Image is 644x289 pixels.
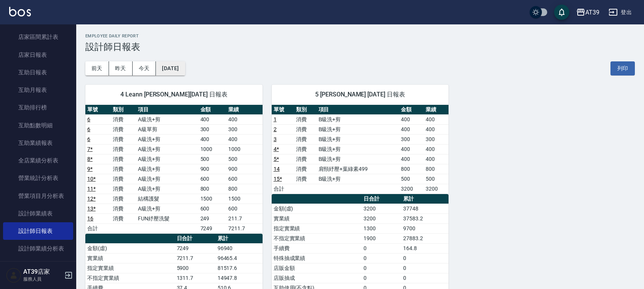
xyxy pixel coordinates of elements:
[272,204,362,214] td: 金額(虛)
[199,214,227,223] td: 249
[272,253,362,263] td: 特殊抽成業績
[424,114,449,124] td: 400
[3,152,73,169] a: 全店業績分析表
[136,144,198,154] td: A級洗+剪
[199,134,227,144] td: 400
[136,204,198,214] td: A級洗+剪
[399,164,424,174] td: 800
[401,194,449,204] th: 累計
[317,114,399,124] td: B級洗+剪
[111,194,136,204] td: 消費
[399,144,424,154] td: 400
[199,105,227,115] th: 金額
[272,263,362,273] td: 店販金額
[199,154,227,164] td: 500
[23,268,62,276] h5: AT39店家
[362,204,401,214] td: 3200
[3,99,73,116] a: 互助排行榜
[272,184,294,194] td: 合計
[424,174,449,184] td: 500
[111,114,136,124] td: 消費
[294,164,317,174] td: 消費
[272,105,449,194] table: a dense table
[281,91,440,98] span: 5 [PERSON_NAME] [DATE] 日報表
[111,134,136,144] td: 消費
[216,243,263,253] td: 96940
[111,204,136,214] td: 消費
[136,174,198,184] td: A級洗+剪
[399,134,424,144] td: 300
[216,273,263,283] td: 14947.8
[85,34,635,39] h2: Employee Daily Report
[573,5,602,20] button: AT39
[3,28,73,46] a: 店家區間累計表
[272,214,362,223] td: 實業績
[362,263,401,273] td: 0
[317,105,399,115] th: 項目
[610,61,635,75] button: 列印
[87,116,90,122] a: 6
[272,105,294,115] th: 單號
[199,204,227,214] td: 600
[199,164,227,174] td: 900
[85,42,635,52] h3: 設計師日報表
[87,136,90,142] a: 6
[216,263,263,273] td: 81517.6
[362,273,401,283] td: 0
[136,154,198,164] td: A級洗+剪
[585,8,599,17] div: AT39
[401,223,449,233] td: 9700
[401,253,449,263] td: 0
[399,184,424,194] td: 3200
[274,136,277,142] a: 3
[175,234,216,244] th: 日合計
[111,105,136,115] th: 類別
[274,166,280,172] a: 14
[3,64,73,81] a: 互助日報表
[401,214,449,223] td: 37583.2
[109,61,133,75] button: 昨天
[85,105,111,115] th: 單號
[317,144,399,154] td: B級洗+剪
[401,273,449,283] td: 0
[111,164,136,174] td: 消費
[362,243,401,253] td: 0
[294,134,317,144] td: 消費
[226,105,263,115] th: 業績
[85,273,175,283] td: 不指定實業績
[399,154,424,164] td: 400
[87,126,90,132] a: 6
[85,105,263,234] table: a dense table
[95,91,253,98] span: 4 Leann [PERSON_NAME][DATE] 日報表
[401,233,449,243] td: 27883.2
[175,243,216,253] td: 7249
[216,253,263,263] td: 96465.4
[362,194,401,204] th: 日合計
[87,215,93,222] a: 16
[362,253,401,263] td: 0
[424,184,449,194] td: 3200
[199,114,227,124] td: 400
[199,223,227,233] td: 7249
[226,204,263,214] td: 600
[294,144,317,154] td: 消費
[85,243,175,253] td: 金額(虛)
[199,124,227,134] td: 300
[3,46,73,64] a: 店家日報表
[3,169,73,187] a: 營業統計分析表
[111,174,136,184] td: 消費
[401,263,449,273] td: 0
[226,134,263,144] td: 400
[294,154,317,164] td: 消費
[226,114,263,124] td: 400
[226,214,263,223] td: 211.7
[362,233,401,243] td: 1900
[136,114,198,124] td: A級洗+剪
[362,214,401,223] td: 3200
[136,164,198,174] td: A級洗+剪
[317,164,399,174] td: 肩頸紓壓+葉綠素499
[606,5,635,19] button: 登出
[401,243,449,253] td: 164.8
[294,124,317,134] td: 消費
[424,134,449,144] td: 300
